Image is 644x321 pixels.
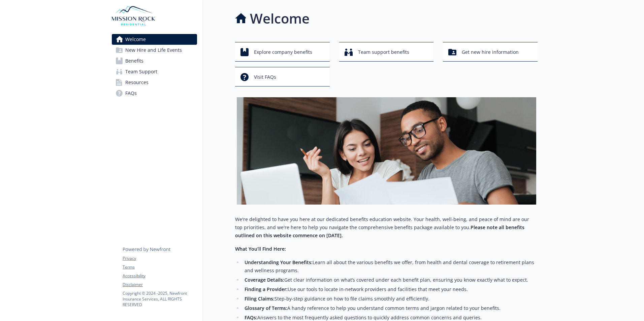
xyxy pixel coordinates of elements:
[235,246,286,252] strong: What You’ll Find Here:
[123,264,197,270] a: Terms
[243,276,538,284] li: Get clear information on what’s covered under each benefit plan, ensuring you know exactly what t...
[125,77,149,88] span: Resources
[245,295,275,302] strong: Filing Claims:
[245,314,257,321] strong: FAQs:
[112,45,197,56] a: New Hire and Life Events
[125,45,182,56] span: New Hire and Life Events
[125,66,157,77] span: Team Support
[123,273,197,279] a: Accessibility
[358,46,409,59] span: Team support benefits
[123,290,197,308] p: Copyright © 2024 - 2025 , Newfront Insurance Services, ALL RIGHTS RESERVED
[245,259,313,265] strong: Understanding Your Benefits:
[125,88,137,99] span: FAQs
[235,42,330,62] button: Explore company benefits
[125,34,146,45] span: Welcome
[123,282,197,288] a: Disclaimer
[125,56,143,66] span: Benefits
[250,8,310,29] h1: Welcome
[112,88,197,99] a: FAQs
[112,77,197,88] a: Resources
[243,295,538,303] li: Step-by-step guidance on how to file claims smoothly and efficiently.
[243,258,538,275] li: Learn all about the various benefits we offer, from health and dental coverage to retirement plan...
[235,215,538,240] p: We're delighted to have you here at our dedicated benefits education website. Your health, well-b...
[123,255,197,261] a: Privacy
[243,304,538,312] li: A handy reference to help you understand common terms and jargon related to your benefits.
[254,46,312,59] span: Explore company benefits
[235,67,330,86] button: Visit FAQs
[254,71,276,83] span: Visit FAQs
[112,56,197,66] a: Benefits
[112,66,197,77] a: Team Support
[245,305,287,311] strong: Glossary of Terms:
[339,42,434,62] button: Team support benefits
[443,42,538,62] button: Get new hire information
[462,46,519,59] span: Get new hire information
[237,97,536,205] img: overview page banner
[245,286,288,292] strong: Finding a Provider:
[245,277,284,283] strong: Coverage Details:
[112,34,197,45] a: Welcome
[243,285,538,293] li: Use our tools to locate in-network providers and facilities that meet your needs.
